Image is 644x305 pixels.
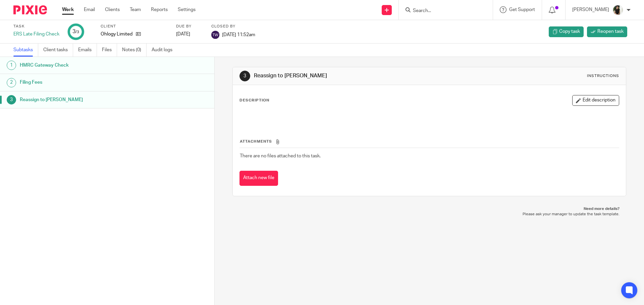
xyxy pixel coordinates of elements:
a: Team [130,6,141,13]
a: Reports [151,6,168,13]
span: Attachments [240,140,272,143]
a: Work [62,6,74,13]
a: Notes (0) [122,44,147,57]
img: svg%3E [211,31,219,39]
span: [DATE] 11:52am [222,32,255,37]
a: Audit logs [152,44,177,57]
span: Get Support [509,7,535,12]
h1: Reassign to [PERSON_NAME] [254,72,444,79]
div: 3 [72,28,79,35]
p: Please ask your manager to update the task template. [239,212,619,217]
a: Email [84,6,95,13]
p: Need more details? [239,206,619,212]
span: Copy task [559,28,580,35]
div: ERS Late Filing Check [13,31,59,37]
a: Emails [78,44,97,57]
div: Instructions [587,73,619,79]
span: Reopen task [597,28,624,35]
div: 2 [7,78,16,87]
label: Client [101,24,168,29]
div: [DATE] [176,31,203,37]
div: 3 [7,95,16,104]
p: [PERSON_NAME] [572,6,609,13]
h1: Filing Fees [20,77,145,87]
a: Settings [178,6,196,13]
p: Description [239,98,269,103]
p: Ohlogy Limited [101,31,132,37]
label: Closed by [211,24,255,29]
h1: Reassign to [PERSON_NAME] [20,95,145,105]
a: Subtasks [13,44,38,57]
img: Pixie [13,5,47,14]
a: Clients [105,6,120,13]
div: 1 [7,61,16,70]
small: /3 [75,30,79,34]
a: Copy task [549,26,584,37]
a: Files [102,44,117,57]
label: Due by [176,24,203,29]
label: Task [13,24,59,29]
h1: HMRC Gateway Check [20,60,145,70]
input: Search [412,8,473,14]
a: Reopen task [587,26,627,37]
img: Janice%20Tang.jpeg [612,5,623,15]
a: Client tasks [43,44,73,57]
button: Attach new file [239,171,278,186]
span: There are no files attached to this task. [240,154,321,158]
div: 3 [239,71,250,81]
button: Edit description [572,95,619,106]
